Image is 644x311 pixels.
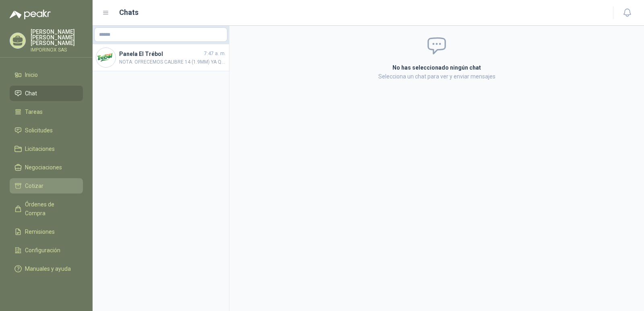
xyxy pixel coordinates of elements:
span: Solicitudes [25,126,53,135]
img: Company Logo [96,48,116,67]
a: Cotizar [10,178,83,194]
span: Configuración [25,246,60,255]
a: Inicio [10,67,83,82]
a: Remisiones [10,224,83,239]
p: IMPORINOX SAS [31,47,83,52]
h1: Chats [119,7,138,18]
a: Tareas [10,104,83,119]
span: 7:47 a. m. [204,50,226,58]
p: [PERSON_NAME] [PERSON_NAME] [PERSON_NAME] [31,29,83,46]
a: Licitaciones [10,141,83,157]
span: Cotizar [25,181,43,190]
span: Remisiones [25,227,55,236]
span: Chat [25,89,37,98]
h4: Panela El Trébol [119,49,202,58]
img: Logo peakr [10,10,51,19]
span: Negociaciones [25,163,62,172]
span: Órdenes de Compra [25,200,75,218]
span: Tareas [25,107,43,116]
span: Manuales y ayuda [25,264,71,273]
a: Configuración [10,243,83,258]
h2: No has seleccionado ningún chat [296,63,577,72]
a: Manuales y ayuda [10,261,83,276]
p: Selecciona un chat para ver y enviar mensajes [296,72,577,81]
a: Company LogoPanela El Trébol7:47 a. m.NOTA: OFRECEMOS CALIBRE 14 (1.9MM) YA QUE EN 1/8 NO VIENE C... [93,44,229,71]
a: Solicitudes [10,123,83,138]
span: Inicio [25,70,38,79]
a: Chat [10,86,83,101]
a: Negociaciones [10,160,83,175]
span: NOTA: OFRECEMOS CALIBRE 14 (1.9MM) YA QUE EN 1/8 NO VIENE CON ESAS MEDIDAS [119,58,226,66]
a: Órdenes de Compra [10,197,83,221]
span: Licitaciones [25,144,55,153]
